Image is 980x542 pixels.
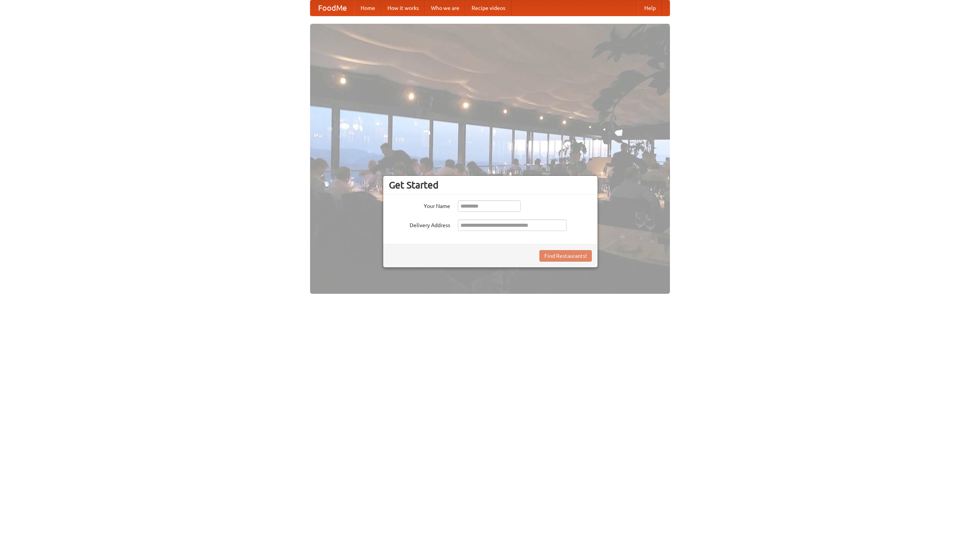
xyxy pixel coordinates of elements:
a: Recipe videos [465,0,511,16]
a: Home [354,0,381,16]
a: Who we are [425,0,465,16]
a: Help [638,0,662,16]
label: Your Name [389,200,450,210]
h3: Get Started [389,179,592,191]
button: Find Restaurants! [539,250,592,262]
a: FoodMe [310,0,354,16]
label: Delivery Address [389,219,450,229]
a: How it works [381,0,425,16]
